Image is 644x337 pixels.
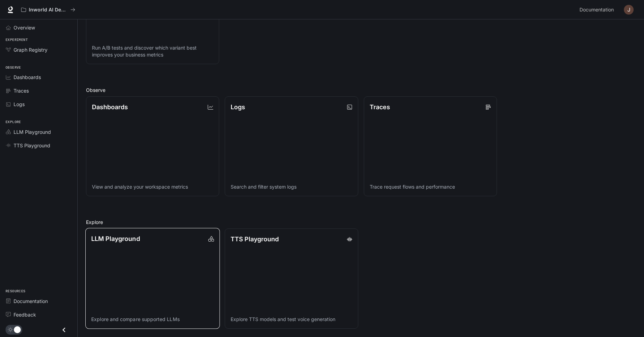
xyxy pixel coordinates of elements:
[231,183,352,190] p: Search and filter system logs
[231,102,245,112] p: Logs
[91,234,140,243] p: LLM Playground
[86,96,219,196] a: DashboardsView and analyze your workspace metrics
[56,323,72,337] button: Close drawer
[92,102,128,112] p: Dashboards
[86,86,636,94] h2: Observe
[14,297,48,305] span: Documentation
[91,316,214,323] p: Explore and compare supported LLMs
[14,87,29,94] span: Traces
[14,74,41,81] span: Dashboards
[3,44,75,56] a: Graph Registry
[92,44,213,58] p: Run A/B tests and discover which variant best improves your business metrics
[14,142,50,149] span: TTS Playground
[225,228,358,328] a: TTS PlaygroundExplore TTS models and test voice generation
[3,139,75,152] a: TTS Playground
[3,295,75,307] a: Documentation
[579,6,614,14] span: Documentation
[29,7,68,13] p: Inworld AI Demos
[370,102,390,112] p: Traces
[3,71,75,83] a: Dashboards
[3,98,75,110] a: Logs
[577,3,619,17] a: Documentation
[14,46,48,53] span: Graph Registry
[231,316,352,323] p: Explore TTS models and test voice generation
[85,228,220,329] a: LLM PlaygroundExplore and compare supported LLMs
[231,234,279,244] p: TTS Playground
[370,183,491,190] p: Trace request flows and performance
[225,96,358,196] a: LogsSearch and filter system logs
[92,183,213,190] p: View and analyze your workspace metrics
[14,24,35,31] span: Overview
[622,3,636,17] button: User avatar
[18,3,78,17] button: All workspaces
[3,85,75,97] a: Traces
[364,96,497,196] a: TracesTrace request flows and performance
[3,309,75,321] a: Feedback
[3,21,75,34] a: Overview
[14,128,51,136] span: LLM Playground
[86,218,636,226] h2: Explore
[624,5,634,15] img: User avatar
[14,326,21,333] span: Dark mode toggle
[14,311,36,318] span: Feedback
[3,126,75,138] a: LLM Playground
[14,101,25,108] span: Logs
